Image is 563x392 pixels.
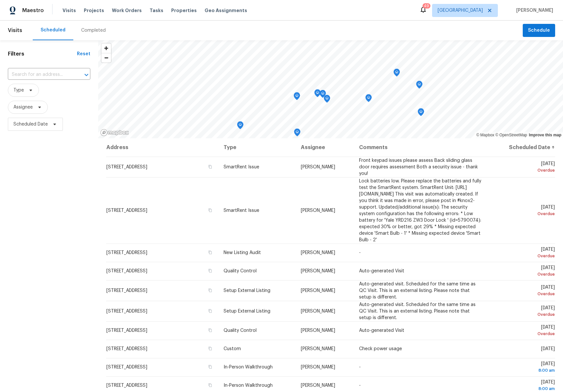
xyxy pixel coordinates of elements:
[314,89,321,99] div: Map marker
[359,282,476,299] span: Auto-generated visit. Scheduled for the same time as QC Visit. This is an external listing. Pleas...
[106,288,147,293] span: [STREET_ADDRESS]
[106,309,147,314] span: [STREET_ADDRESS]
[494,285,555,297] span: [DATE]
[82,70,91,79] button: Open
[207,207,213,213] button: Copy Address
[224,208,259,213] span: SmartRent Issue
[359,250,361,255] span: -
[8,70,72,80] input: Search for an address...
[207,164,213,170] button: Copy Address
[495,133,527,137] a: OpenStreetMap
[494,306,555,318] span: [DATE]
[494,247,555,259] span: [DATE]
[8,51,77,57] h1: Filters
[359,158,478,176] span: Front keypad issues please assess Back sliding glass door requires assessment Both a security iss...
[224,288,270,293] span: Setup External Listing
[224,309,270,314] span: Setup External Listing
[301,208,335,213] span: [PERSON_NAME]
[494,385,555,392] div: 8:00 am
[207,268,213,274] button: Copy Address
[224,383,273,388] span: In-Person Walkthrough
[112,7,142,14] span: Work Orders
[494,162,555,174] span: [DATE]
[106,328,147,333] span: [STREET_ADDRESS]
[100,129,129,136] a: Mapbox homepage
[494,380,555,392] span: [DATE]
[294,128,300,139] div: Map marker
[416,81,423,91] div: Map marker
[101,43,111,53] button: Zoom in
[494,331,555,337] div: Overdue
[359,383,361,388] span: -
[205,7,247,14] span: Geo Assignments
[488,138,555,157] th: Scheduled Date ↑
[494,265,555,278] span: [DATE]
[106,365,147,369] span: [STREET_ADDRESS]
[324,95,330,105] div: Map marker
[359,347,402,351] span: Check power usage
[354,138,489,157] th: Comments
[41,27,65,33] div: Scheduled
[438,7,483,14] span: [GEOGRAPHIC_DATA]
[224,165,259,169] span: SmartRent Issue
[98,40,563,138] canvas: Map
[81,27,106,34] div: Completed
[514,7,553,14] span: [PERSON_NAME]
[393,69,400,79] div: Map marker
[494,167,555,174] div: Overdue
[301,347,335,351] span: [PERSON_NAME]
[207,287,213,293] button: Copy Address
[106,165,147,169] span: [STREET_ADDRESS]
[224,365,273,369] span: In-Person Walkthrough
[150,8,163,13] span: Tasks
[541,347,555,351] span: [DATE]
[207,364,213,370] button: Copy Address
[13,104,33,111] span: Assignee
[494,271,555,278] div: Overdue
[106,138,218,157] th: Address
[106,250,147,255] span: [STREET_ADDRESS]
[494,291,555,297] div: Overdue
[365,94,372,104] div: Map marker
[301,365,335,369] span: [PERSON_NAME]
[494,362,555,374] span: [DATE]
[294,92,300,102] div: Map marker
[106,269,147,273] span: [STREET_ADDRESS]
[301,269,335,273] span: [PERSON_NAME]
[523,24,555,37] button: Schedule
[418,108,424,118] div: Map marker
[207,346,213,351] button: Copy Address
[224,250,261,255] span: New Listing Audit
[218,138,296,157] th: Type
[301,328,335,333] span: [PERSON_NAME]
[424,3,429,9] div: 49
[207,327,213,333] button: Copy Address
[301,250,335,255] span: [PERSON_NAME]
[106,208,147,213] span: [STREET_ADDRESS]
[171,7,197,14] span: Properties
[22,7,44,14] span: Maestro
[494,253,555,259] div: Overdue
[359,179,481,242] span: Lock batteries low. Please replace the batteries and fully test the SmartRent system. SmartRent U...
[529,133,561,137] a: Improve this map
[494,205,555,217] span: [DATE]
[494,325,555,337] span: [DATE]
[494,367,555,374] div: 8:00 am
[207,308,213,314] button: Copy Address
[476,133,494,137] a: Mapbox
[301,165,335,169] span: [PERSON_NAME]
[224,269,257,273] span: Quality Control
[13,87,24,94] span: Type
[101,53,111,62] button: Zoom out
[301,383,335,388] span: [PERSON_NAME]
[494,211,555,217] div: Overdue
[106,383,147,388] span: [STREET_ADDRESS]
[224,347,241,351] span: Custom
[494,311,555,318] div: Overdue
[301,309,335,314] span: [PERSON_NAME]
[63,7,76,14] span: Visits
[301,288,335,293] span: [PERSON_NAME]
[359,269,404,273] span: Auto-generated Visit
